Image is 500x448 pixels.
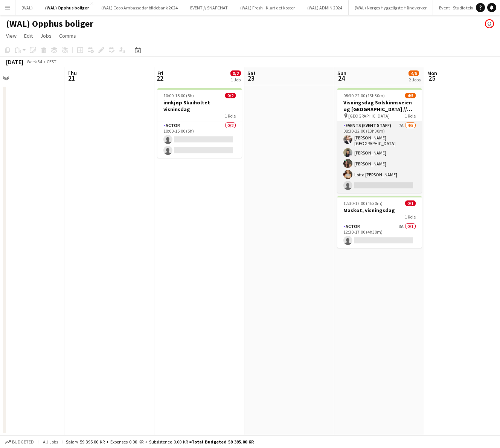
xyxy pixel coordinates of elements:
[157,99,242,113] h3: innkjøp Skuiholtet visninsdag
[234,0,301,15] button: (WAL) Fresh - Klart det koster
[337,121,422,193] app-card-role: Events (Event Staff)7A4/508:30-22:00 (13h30m)[PERSON_NAME][GEOGRAPHIC_DATA][PERSON_NAME][PERSON_N...
[56,31,79,41] a: Comms
[231,77,241,83] div: 1 Job
[427,70,437,76] span: Mon
[337,88,422,193] app-job-card: 08:30-22:00 (13h30m)4/5Visningsdag Solskinnsveien og [GEOGRAPHIC_DATA] // Opprigg og gjennomførin...
[15,0,39,15] button: (WAL)
[405,214,416,220] span: 1 Role
[405,113,416,119] span: 1 Role
[337,222,422,248] app-card-role: Actor3A0/112:30-17:00 (4h30m)
[230,70,241,76] span: 0/2
[246,74,256,83] span: 23
[6,58,23,66] div: [DATE]
[225,93,236,98] span: 0/2
[343,200,383,206] span: 12:30-17:00 (4h30m)
[405,93,416,98] span: 4/5
[6,32,17,39] span: View
[343,93,385,98] span: 08:30-22:00 (13h30m)
[3,31,20,41] a: View
[66,439,254,445] div: Salary 59 395.00 KR + Expenses 0.00 KR + Subsistence 0.00 KR =
[337,207,422,214] h3: Maskot, visningsdag
[25,59,44,64] span: Week 34
[21,31,36,41] a: Edit
[59,32,76,39] span: Comms
[405,200,416,206] span: 0/1
[225,113,236,119] span: 1 Role
[485,19,494,28] app-user-avatar: Frederick Bråthen
[156,74,163,83] span: 22
[301,0,349,15] button: (WAL) ADMIN 2024
[337,99,422,113] h3: Visningsdag Solskinnsveien og [GEOGRAPHIC_DATA] // Opprigg og gjennomføring
[157,121,242,158] app-card-role: Actor0/210:00-15:00 (5h)
[247,70,256,76] span: Sat
[409,77,421,83] div: 2 Jobs
[157,70,163,76] span: Fri
[184,0,234,15] button: EVENT // SNAPCHAT
[349,0,433,15] button: (WAL) Norges Hyggeligste Håndverker
[67,70,77,76] span: Thu
[192,439,254,445] span: Total Budgeted 59 395.00 KR
[163,93,194,98] span: 10:00-15:00 (5h)
[47,59,56,64] div: CEST
[12,439,34,445] span: Budgeted
[409,70,419,76] span: 4/6
[336,74,346,83] span: 24
[6,18,93,29] h1: (WAL) Opphus boliger
[37,31,55,41] a: Jobs
[157,88,242,158] app-job-card: 10:00-15:00 (5h)0/2innkjøp Skuiholtet visninsdag1 RoleActor0/210:00-15:00 (5h)
[4,438,35,446] button: Budgeted
[40,32,52,39] span: Jobs
[348,113,390,119] span: [GEOGRAPHIC_DATA]
[337,70,346,76] span: Sun
[337,196,422,248] app-job-card: 12:30-17:00 (4h30m)0/1Maskot, visningsdag1 RoleActor3A0/112:30-17:00 (4h30m)
[426,74,437,83] span: 25
[66,74,77,83] span: 21
[39,0,95,15] button: (WAL) Opphus boliger
[24,32,33,39] span: Edit
[41,439,59,445] span: All jobs
[433,0,491,15] button: Event - Studio teknikere
[95,0,184,15] button: (WAL) Coop Ambassadør bildebank 2024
